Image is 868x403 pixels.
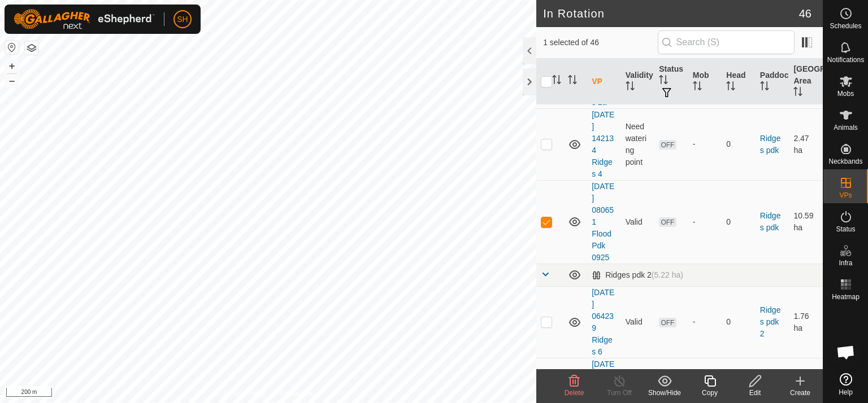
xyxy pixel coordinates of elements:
span: Animals [834,124,858,131]
a: Contact Us [279,388,313,398]
th: Paddock [756,59,789,105]
span: Notifications [827,56,864,63]
a: Privacy Policy [224,388,266,398]
span: Delete [565,389,584,397]
span: OFF [659,318,676,327]
div: Copy [687,388,732,398]
td: 2.47 ha [789,108,823,180]
p-sorticon: Activate to sort [568,77,577,86]
span: SH [177,14,188,25]
span: Heatmap [832,294,860,300]
p-sorticon: Activate to sort [552,77,561,86]
th: [GEOGRAPHIC_DATA] Area [789,59,823,105]
td: 1.76 ha [789,286,823,358]
a: Ridges pdk [760,134,781,155]
span: Status [836,226,855,233]
button: + [5,59,19,73]
div: - [693,138,718,150]
p-sorticon: Activate to sort [793,89,802,98]
span: VPs [839,192,852,199]
div: Open chat [829,335,863,369]
div: - [693,316,718,328]
a: [DATE] 064239 Ridges 6 [592,288,614,356]
span: OFF [659,217,676,227]
div: Edit [732,388,778,398]
a: [DATE] 141752 Ridges 2a [592,38,614,107]
td: Need watering point [621,108,655,180]
span: (5.22 ha) [652,270,683,279]
span: Mobs [837,90,854,97]
td: 0 [722,180,756,264]
button: Reset Map [5,41,19,54]
input: Search (S) [658,30,795,54]
span: Infra [839,260,852,266]
img: Gallagher Logo [14,9,155,29]
a: Ridges pdk [760,211,781,232]
a: [DATE] 142134 Ridges 4 [592,110,614,178]
button: – [5,74,19,87]
span: 1 selected of 46 [543,37,657,49]
td: 0 [722,286,756,358]
p-sorticon: Activate to sort [659,77,668,86]
div: Create [778,388,823,398]
th: Mob [688,59,722,105]
td: 0 [722,108,756,180]
div: Turn Off [597,388,642,398]
span: 46 [799,5,811,22]
a: [DATE] 080651 Flood Pdk 0925 [592,182,614,262]
p-sorticon: Activate to sort [626,83,635,92]
span: OFF [659,140,676,150]
span: Schedules [830,23,861,29]
td: 10.59 ha [789,180,823,264]
p-sorticon: Activate to sort [726,83,735,92]
td: Valid [621,180,655,264]
td: Valid [621,286,655,358]
a: Help [823,369,868,400]
p-sorticon: Activate to sort [760,83,769,92]
p-sorticon: Activate to sort [693,83,702,92]
th: Validity [621,59,655,105]
button: Map Layers [25,41,38,55]
div: Ridges pdk 2 [592,270,683,280]
a: Ridges pdk 2 [760,305,781,338]
span: Neckbands [828,158,862,165]
h2: In Rotation [543,7,799,20]
th: Head [722,59,756,105]
div: - [693,216,718,228]
span: Help [839,389,853,396]
th: Status [654,59,688,105]
div: Show/Hide [642,388,687,398]
th: VP [587,59,621,105]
